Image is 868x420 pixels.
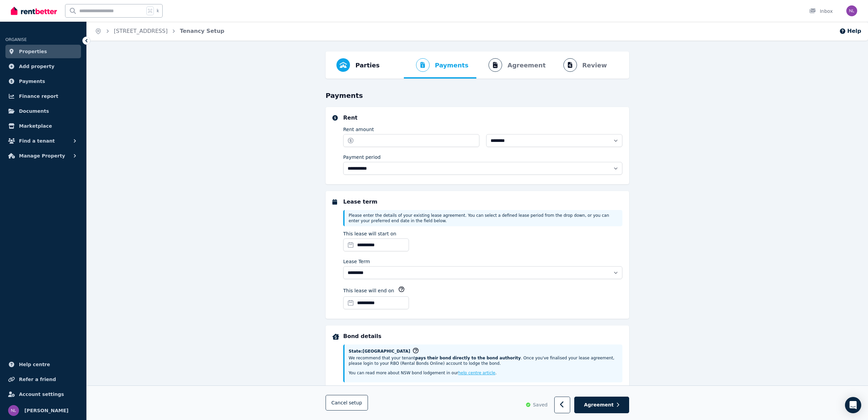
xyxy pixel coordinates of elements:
span: Please enter the details of your existing lease agreement. You can select a defined lease period ... [349,213,609,223]
span: Refer a friend [19,375,56,383]
h3: Payments [326,91,629,100]
span: Manage Property [19,152,65,160]
a: Payments [5,75,81,88]
strong: pays their bond directly to the bond authority [415,356,521,360]
a: Marketplace [5,119,81,133]
span: setup [349,400,362,406]
h5: Bond details [343,332,622,340]
button: Agreement [574,397,629,414]
label: This lease will start on [343,230,396,237]
span: Agreement [584,402,614,408]
a: Properties [5,45,81,58]
button: Cancelsetup [326,395,368,411]
span: Properties [19,47,47,56]
span: Account settings [19,390,64,398]
a: Help centre [5,358,81,371]
span: State: [GEOGRAPHIC_DATA] [349,349,410,354]
a: help centre article [458,371,495,375]
span: Saved [533,402,547,408]
label: Lease Term [343,258,370,265]
span: Payments [435,61,469,70]
a: [STREET_ADDRESS] [114,28,168,34]
span: k [157,8,159,14]
img: Bond details [332,334,339,340]
nav: Progress [326,51,629,79]
a: Documents [5,104,81,118]
img: Nadia Lobova [8,405,19,416]
a: Refer a friend [5,373,81,386]
nav: Breadcrumb [87,22,232,41]
button: Parties [331,51,385,79]
button: Find a tenant [5,134,81,148]
span: Cancel [331,400,362,406]
label: Payment period [343,154,380,161]
div: Inbox [809,8,833,15]
span: Marketplace [19,122,52,130]
img: Nadia Lobova [846,5,857,16]
img: RentBetter [11,6,57,16]
button: Manage Property [5,149,81,163]
h5: Lease term [343,198,622,206]
a: Account settings [5,387,81,401]
button: Payments [404,51,474,79]
span: Documents [19,107,49,115]
a: Finance report [5,89,81,103]
span: Finance report [19,92,58,100]
a: Add property [5,60,81,73]
label: Rent amount [343,126,374,133]
span: [PERSON_NAME] [24,406,68,415]
span: Help centre [19,360,50,369]
label: This lease will end on [343,287,394,294]
span: Add property [19,62,55,70]
div: Open Intercom Messenger [845,397,861,413]
button: Help [839,27,861,35]
span: ORGANISE [5,37,27,42]
h5: Rent [343,114,622,122]
span: Find a tenant [19,137,55,145]
span: Parties [355,61,379,70]
p: We recommend that your tenant . Once you've finalised your lease agreement, please login to your ... [349,355,618,366]
span: Tenancy Setup [180,27,225,35]
p: You can read more about NSW bond lodgement in our . [349,370,618,376]
span: Payments [19,77,45,85]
